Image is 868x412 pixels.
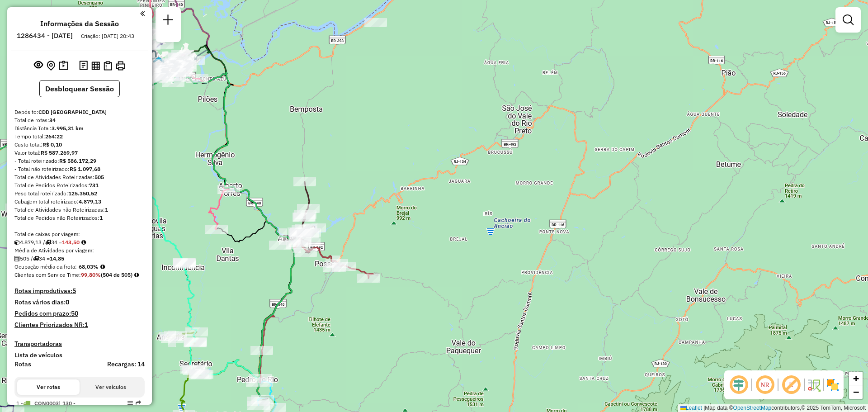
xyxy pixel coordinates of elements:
strong: 4.879,13 [79,198,101,205]
strong: 143,50 [62,239,80,246]
strong: R$ 0,10 [42,141,62,148]
strong: 125.350,52 [68,190,97,197]
div: Depósito: [14,108,145,116]
img: Fluxo de ruas [807,378,821,392]
a: Exibir filtros [839,11,857,29]
span: Clientes com Service Time: [14,271,81,278]
strong: R$ 586.172,29 [59,157,96,164]
strong: 1 [105,206,108,213]
i: Total de rotas [45,240,51,245]
div: - Total não roteirizado: [14,165,145,173]
strong: 0 [66,298,69,306]
div: Peso total roteirizado: [14,189,145,198]
a: Clique aqui para minimizar o painel [140,8,145,19]
div: Total de Pedidos Roteirizados: [14,181,145,189]
div: Média de Atividades por viagem: [14,246,145,255]
span: CON0003 [34,400,59,407]
a: Rotas [14,360,31,368]
button: Ver rotas [17,379,80,395]
strong: CDD [GEOGRAPHIC_DATA] [38,109,107,115]
button: Visualizar Romaneio [102,59,114,72]
strong: R$ 587.269,97 [41,149,78,156]
i: Total de Atividades [14,256,20,261]
strong: 14,85 [50,255,64,262]
strong: 99,80% [81,271,101,278]
button: Imprimir Rotas [114,59,127,72]
div: 505 / 34 = [14,255,145,263]
button: Logs desbloquear sessão [77,59,90,73]
em: Rotas cross docking consideradas [134,272,139,278]
button: Painel de Sugestão [57,59,70,73]
strong: 34 [49,117,56,123]
h4: Pedidos com prazo: [14,310,78,317]
strong: 5 [72,287,76,295]
button: Desbloquear Sessão [39,80,120,97]
i: Meta Caixas/viagem: 163,31 Diferença: -19,81 [81,240,86,245]
a: Nova sessão e pesquisa [159,11,177,31]
h4: Recargas: 14 [107,360,145,368]
div: Criação: [DATE] 20:43 [77,32,138,40]
div: Total de rotas: [14,116,145,124]
h4: Informações da Sessão [40,19,119,28]
strong: 68,03% [79,263,99,270]
strong: 264:22 [45,133,63,140]
h4: Clientes Priorizados NR: [14,321,145,329]
em: Rota exportada [136,400,141,406]
span: − [853,386,859,398]
h4: Rotas improdutivas: [14,287,145,295]
button: Visualizar relatório de Roteirização [90,59,102,71]
strong: 731 [89,182,99,189]
span: | [703,405,705,411]
strong: 50 [71,309,78,317]
strong: R$ 1.097,68 [70,166,100,172]
div: 4.879,13 / 34 = [14,238,145,246]
h6: 1286434 - [DATE] [17,32,73,40]
div: Total de Atividades não Roteirizadas: [14,206,145,214]
a: OpenStreetMap [733,405,772,411]
strong: 1 [99,214,103,221]
strong: 1 [85,321,88,329]
img: Três Rios [153,56,165,68]
h4: Transportadoras [14,340,145,348]
em: Média calculada utilizando a maior ocupação (%Peso ou %Cubagem) de cada rota da sessão. Rotas cro... [100,264,105,270]
div: Total de Atividades Roteirizadas: [14,173,145,181]
em: Opções [127,400,133,406]
span: + [853,373,859,384]
strong: (504 de 505) [101,271,132,278]
div: Map data © contributors,© 2025 TomTom, Microsoft [678,404,868,412]
div: Custo total: [14,141,145,149]
button: Centralizar mapa no depósito ou ponto de apoio [45,59,57,73]
strong: 3.995,31 km [52,125,84,132]
h4: Rotas vários dias: [14,298,145,306]
a: Zoom out [849,385,863,399]
i: Total de rotas [33,256,39,261]
div: Distância Total: [14,124,145,133]
div: Total de Pedidos não Roteirizados: [14,214,145,222]
div: Atividade não roteirizada - ANTONIO JOAQUIM DE O [364,18,387,27]
span: Ocultar deslocamento [728,374,750,396]
div: Cubagem total roteirizado: [14,198,145,206]
div: - Total roteirizado: [14,157,145,165]
button: Ver veículos [80,379,142,395]
span: Ocultar NR [754,374,776,396]
div: Total de caixas por viagem: [14,230,145,238]
a: Zoom in [849,372,863,385]
h4: Lista de veículos [14,351,145,359]
img: Exibir/Ocultar setores [826,378,840,392]
button: Exibir sessão original [32,58,45,73]
div: Tempo total: [14,133,145,141]
span: Exibir rótulo [780,374,802,396]
strong: 505 [94,174,104,180]
a: Leaflet [680,405,702,411]
span: Ocupação média da frota: [14,263,77,270]
i: Cubagem total roteirizado [14,240,20,245]
div: Valor total: [14,149,145,157]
